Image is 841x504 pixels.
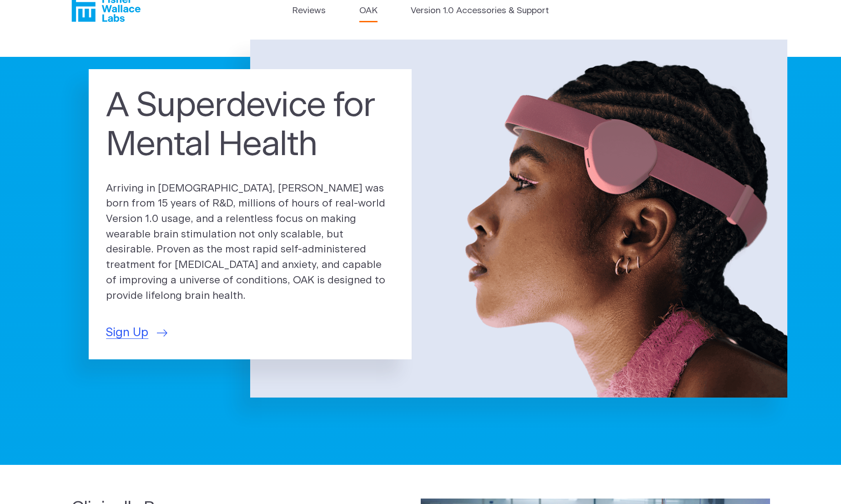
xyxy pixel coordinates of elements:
[106,181,394,304] p: Arriving in [DEMOGRAPHIC_DATA], [PERSON_NAME] was born from 15 years of R&D, millions of hours of...
[292,5,326,18] a: Reviews
[106,86,394,165] h1: A Superdevice for Mental Health
[106,324,167,342] a: Sign Up
[106,324,148,342] span: Sign Up
[359,5,378,18] a: OAK
[411,5,549,18] a: Version 1.0 Accessories & Support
